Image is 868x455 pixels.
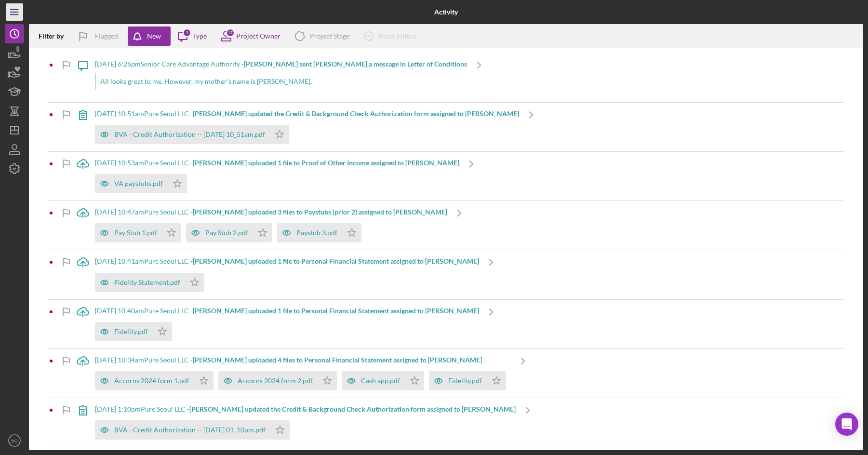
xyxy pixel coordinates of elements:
[183,28,191,37] div: 3
[95,371,214,390] button: Accorns 2024 form 1.pdf
[95,257,479,265] div: [DATE] 10:41am Pure Seoul LLC -
[193,257,479,265] b: [PERSON_NAME] uploaded 1 file to Personal Financial Statement assigned to [PERSON_NAME]
[193,159,459,167] b: [PERSON_NAME] uploaded 1 file to Proof of Other Income assigned to [PERSON_NAME]
[71,250,503,299] a: [DATE] 10:41amPure Seoul LLC -[PERSON_NAME] uploaded 1 file to Personal Financial Statement assig...
[95,27,118,46] div: Flagged
[11,438,18,443] text: BO
[310,32,349,40] div: Project Stage
[429,371,506,390] button: Fidelity.pdf
[244,60,467,68] b: [PERSON_NAME] sent [PERSON_NAME] a message in Letter of Conditions
[114,328,148,335] div: Fidelity.pdf
[147,27,161,46] div: New
[186,223,272,242] button: Pay Stub 2.pdf
[71,300,503,348] a: [DATE] 10:40amPure Seoul LLC -[PERSON_NAME] uploaded 1 file to Personal Financial Statement assig...
[95,208,447,216] div: [DATE] 10:47am Pure Seoul LLC -
[71,398,540,447] a: [DATE] 1:10pmPure Seoul LLC -[PERSON_NAME] updated the Credit & Background Check Authorization fo...
[238,377,313,385] div: Accorns 2024 form 2.pdf
[296,229,337,237] div: Paystub 3.pdf
[95,420,290,440] button: BVA - Credit Authorization -- [DATE] 01_10pm.pdf
[95,307,479,315] div: [DATE] 10:40am Pure Seoul LLC -
[277,223,361,242] button: Paystub 3.pdf
[193,109,519,118] b: [PERSON_NAME] updated the Credit & Background Check Authorization form assigned to [PERSON_NAME]
[434,8,458,16] b: Activity
[71,103,543,151] a: [DATE] 10:51amPure Seoul LLC -[PERSON_NAME] updated the Credit & Background Check Authorization f...
[835,413,858,436] div: Open Intercom Messenger
[95,174,187,193] button: VA paystubs.pdf
[71,349,535,398] a: [DATE] 10:34amPure Seoul LLC -[PERSON_NAME] uploaded 4 files to Personal Financial Statement assi...
[71,152,483,201] a: [DATE] 10:53amPure Seoul LLC -[PERSON_NAME] uploaded 1 file to Proof of Other Income assigned to ...
[95,125,289,144] button: BVA - Credit Authorization -- [DATE] 10_51am.pdf
[218,371,337,390] button: Accorns 2024 form 2.pdf
[114,377,189,385] div: Accorns 2024 form 1.pdf
[448,377,482,385] div: Fidelity.pdf
[71,201,471,250] a: [DATE] 10:47amPure Seoul LLC -[PERSON_NAME] uploaded 3 files to Paystubs (prior 2) assigned to [P...
[342,371,424,390] button: Cash app.pdf
[95,159,459,167] div: [DATE] 10:53am Pure Seoul LLC -
[95,356,511,364] div: [DATE] 10:34am Pure Seoul LLC -
[226,28,235,37] div: 17
[114,180,163,187] div: VA paystubs.pdf
[95,322,172,341] button: Fidelity.pdf
[95,405,516,413] div: [DATE] 1:10pm Pure Seoul LLC -
[114,279,180,286] div: Fidelity Statement.pdf
[114,229,157,237] div: Pay Stub 1.pdf
[193,208,447,216] b: [PERSON_NAME] uploaded 3 files to Paystubs (prior 2) assigned to [PERSON_NAME]
[357,27,426,46] button: Reset Filters
[205,229,248,237] div: Pay Stub 2.pdf
[71,53,491,102] a: [DATE] 6:26pmSenior Care Advantage Authority -[PERSON_NAME] sent [PERSON_NAME] a message in Lette...
[5,431,24,450] button: BO
[193,307,479,315] b: [PERSON_NAME] uploaded 1 file to Personal Financial Statement assigned to [PERSON_NAME]
[236,32,280,40] div: Project Owner
[193,356,482,364] b: [PERSON_NAME] uploaded 4 files to Personal Financial Statement assigned to [PERSON_NAME]
[39,32,71,40] div: Filter by
[95,223,181,242] button: Pay Stub 1.pdf
[114,426,266,434] div: BVA - Credit Authorization -- [DATE] 01_10pm.pdf
[95,110,519,118] div: [DATE] 10:51am Pure Seoul LLC -
[128,27,171,46] button: New
[114,131,265,138] div: BVA - Credit Authorization -- [DATE] 10_51am.pdf
[193,32,207,40] div: Type
[189,405,516,413] b: [PERSON_NAME] updated the Credit & Background Check Authorization form assigned to [PERSON_NAME]
[361,377,400,385] div: Cash app.pdf
[95,73,467,90] div: All looks great to me. However, my mother's name is [PERSON_NAME].
[379,27,416,46] div: Reset Filters
[71,27,128,46] button: Flagged
[95,60,467,68] div: [DATE] 6:26pm Senior Care Advantage Authority -
[95,273,204,292] button: Fidelity Statement.pdf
